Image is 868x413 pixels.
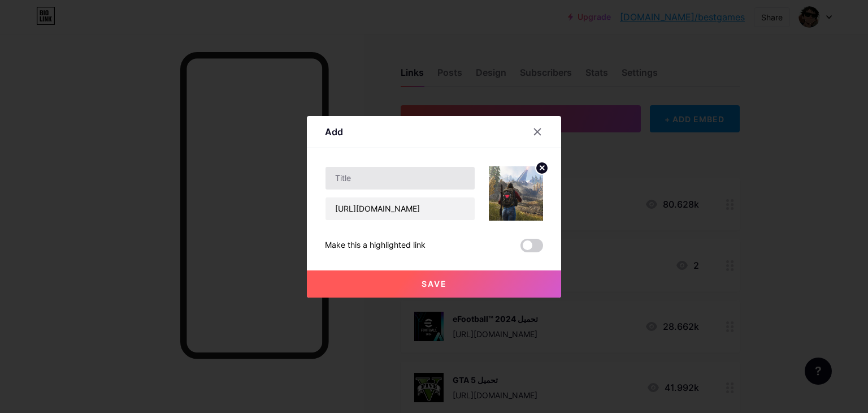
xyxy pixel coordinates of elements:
[325,197,475,220] input: URL
[325,125,343,139] div: Add
[307,270,561,298] button: Save
[489,166,543,221] img: link_thumbnail
[422,279,447,289] span: Save
[325,167,475,190] input: Title
[325,239,426,252] div: Make this a highlighted link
